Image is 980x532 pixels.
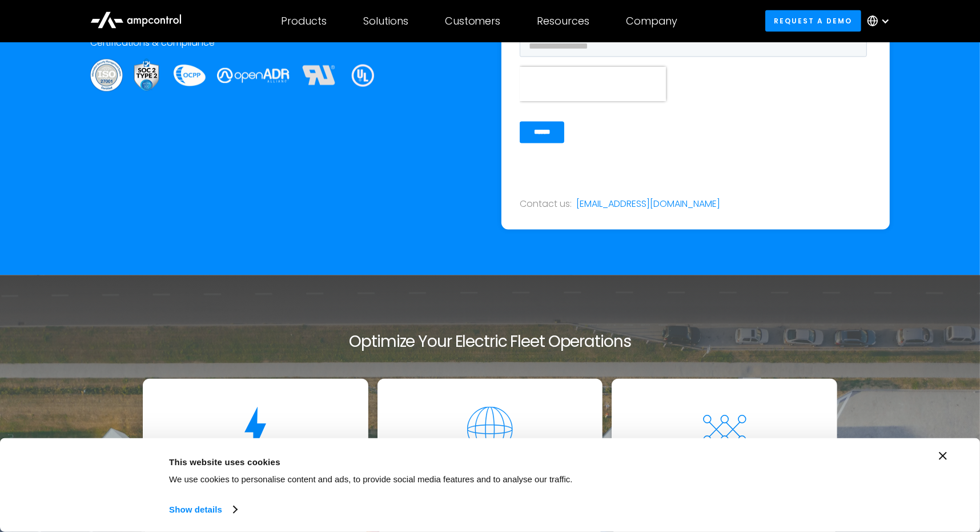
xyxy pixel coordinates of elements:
div: Products [281,15,327,27]
div: Company [626,15,678,27]
a: [EMAIL_ADDRESS][DOMAIN_NAME] [576,198,720,211]
img: software for EV fleets [467,407,513,453]
a: Show details [169,501,236,518]
button: Okay [754,452,918,485]
div: Customers [445,15,501,27]
img: energy for ev charging [232,407,278,453]
div: Contact us: [520,198,572,211]
a: Request a demo [765,10,861,31]
button: Close banner [939,452,947,460]
div: Resources [537,15,590,27]
div: Certifications & compliance [90,37,479,49]
span: We use cookies to personalise content and ads, to provide social media features and to analyse ou... [169,474,573,484]
div: This website uses cookies [169,455,729,469]
div: Solutions [363,15,408,27]
h2: Optimize Your Electric Fleet Operations [143,333,837,352]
